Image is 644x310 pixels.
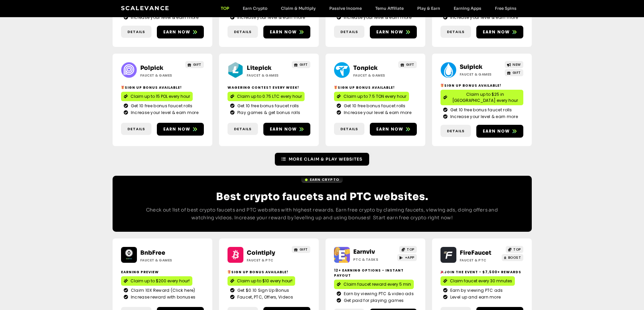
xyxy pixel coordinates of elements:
[476,26,523,38] a: Earn now
[247,64,271,72] a: Litepick
[214,6,236,11] a: TOP
[228,85,310,90] h2: Wagering contest every week!
[121,26,151,38] a: Details
[292,246,310,253] a: GIFT
[236,287,289,293] span: Get $0.10 Sign Up Bonus
[342,15,411,21] span: Increase your level & earn more
[121,92,193,101] a: Claim up to 15 POL every hour
[407,247,414,252] span: TOP
[460,249,491,256] a: FireFaucet
[121,123,151,135] a: Details
[340,126,358,132] span: Details
[370,123,417,136] a: Earn now
[127,29,145,35] span: Details
[140,206,505,222] p: Check out list of best crypto faucets and PTC websites with highest rewards. Earn free crypto by ...
[449,107,512,113] span: Get 10 free bonus faucet rolls
[140,249,165,256] a: BnbFree
[129,15,198,21] span: Increase your level & earn more
[270,126,297,132] span: Earn now
[127,126,145,132] span: Details
[353,64,378,72] a: Tonpick
[234,126,252,132] span: Details
[130,93,190,100] span: Claim up to 15 POL every hour
[342,291,414,297] span: Earn by viewing PTC & video ads
[440,276,515,286] a: Claim faucet every 30 mnutes
[140,191,505,203] h2: Best crypto faucets and PTC websites.
[289,156,362,162] span: More Claim & Play Websites
[410,6,447,11] a: Play & Earn
[157,123,204,136] a: Earn now
[247,249,275,256] a: Cointiply
[447,6,488,11] a: Earning Apps
[129,294,195,300] span: Increase reward with bonuses
[121,85,204,90] h2: Sign Up Bonus Available!
[163,29,191,35] span: Earn now
[460,72,502,77] h2: Faucet & Games
[488,6,523,11] a: Free Spins
[334,86,337,89] img: 🎁
[263,123,310,136] a: Earn now
[121,5,170,11] a: Scalevance
[440,83,523,88] h2: Sign Up Bonus Available!
[353,73,396,78] h2: Faucet & Games
[121,270,204,275] h2: Earning Preview
[163,126,191,132] span: Earn now
[185,61,204,68] a: GIFT
[334,26,364,38] a: Details
[228,92,305,101] a: Claim up to 0.75 LTC every hour
[263,26,310,38] a: Earn now
[193,62,201,67] span: GIFT
[236,15,305,21] span: Increase your level & earn more
[512,62,521,67] span: NEW
[502,254,523,261] a: BOOST
[342,298,404,304] span: Get paid for playing games
[300,62,308,67] span: GIFT
[236,6,274,11] a: Earn Crypto
[228,270,231,274] img: 🎁
[301,176,343,183] a: Earn Crypto
[228,123,258,135] a: Details
[483,29,510,35] span: Earn now
[440,270,444,274] img: 🎉
[505,61,523,68] a: NEW
[440,270,523,275] h2: Join the event - $7,500+ Rewards
[334,92,409,101] a: Claim up to 7.5 TON every hour
[440,90,523,105] a: Claim up to $25 in [GEOGRAPHIC_DATA] every hour
[275,153,369,166] a: More Claim & Play Websites
[460,258,502,263] h2: Faucet & PTC
[323,6,368,11] a: Passive Income
[121,86,124,89] img: 🎁
[236,103,299,109] span: Get 10 free bonus faucet rolls
[406,62,414,67] span: GIFT
[340,29,358,35] span: Details
[513,247,521,252] span: TOP
[237,278,292,284] span: Claim up to $10 every hour!
[274,6,323,11] a: Claim & Multiply
[237,93,302,100] span: Claim up to 0.75 LTC every hour
[376,29,404,35] span: Earn now
[449,15,518,21] span: Increase your level & earn more
[508,255,521,260] span: BOOST
[292,61,310,68] a: GIFT
[368,6,410,11] a: Temu Affiliate
[449,114,518,120] span: Increase your level & earn more
[342,110,411,116] span: Increase your level & earn more
[247,73,289,78] h2: Faucet & Games
[353,248,375,255] a: Earnviv
[157,26,204,38] a: Earn now
[129,103,193,109] span: Get 10 free bonus faucet rolls
[476,125,523,138] a: Earn now
[447,128,464,134] span: Details
[121,276,192,286] a: Claim up to $200 every hour!
[334,123,364,135] a: Details
[343,93,406,100] span: Claim up to 7.5 TON every hour
[450,91,521,104] span: Claim up to $25 in [GEOGRAPHIC_DATA] every hour
[124,287,201,293] a: Claim 10X Reward (Click here)
[334,280,414,289] a: Claim faucet reward every 5 min
[310,177,339,182] span: Earn Crypto
[397,254,417,261] a: +APP
[398,61,417,68] a: GIFT
[353,257,396,262] h2: PTC & Tasks
[440,84,444,87] img: 🎁
[140,73,183,78] h2: Faucet & Games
